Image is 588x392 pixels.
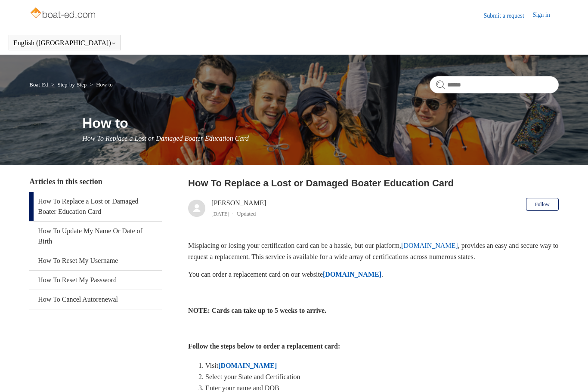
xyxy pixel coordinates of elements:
input: Search [430,76,559,93]
span: Enter your name and DOB [205,384,279,392]
button: Follow Article [526,198,559,211]
a: How to [96,81,113,88]
a: Boat-Ed [29,81,48,88]
div: [PERSON_NAME] [211,198,266,219]
a: [DOMAIN_NAME] [218,362,277,369]
a: [DOMAIN_NAME] [323,271,381,278]
a: [DOMAIN_NAME] [401,242,458,249]
li: Updated [237,210,256,217]
span: How To Replace a Lost or Damaged Boater Education Card [82,135,249,142]
p: Misplacing or losing your certification card can be a hassle, but our platform, , provides an eas... [188,240,559,262]
a: How To Reset My Username [29,251,161,270]
time: 04/08/2025, 12:48 [211,210,229,217]
a: Sign in [533,10,559,21]
h1: How to [82,113,558,133]
li: Boat-Ed [29,81,50,88]
h2: How To Replace a Lost or Damaged Boater Education Card [188,176,559,190]
a: How To Replace a Lost or Damaged Boater Education Card [29,192,161,221]
span: Select your State and Certification [205,373,300,380]
a: Step-by-Step [57,81,87,88]
button: English ([GEOGRAPHIC_DATA]) [13,39,116,47]
img: Boat-Ed Help Center home page [29,5,98,22]
span: You can order a replacement card on our website [188,271,323,278]
li: How to [88,81,113,88]
span: Visit [205,362,218,369]
li: Step-by-Step [50,81,88,88]
span: . [381,271,383,278]
a: How To Reset My Password [29,271,161,290]
strong: NOTE: Cards can take up to 5 weeks to arrive. [188,307,326,314]
a: How To Cancel Autorenewal [29,290,161,309]
a: Submit a request [484,11,533,20]
strong: Follow the steps below to order a replacement card: [188,343,340,350]
span: Articles in this section [29,177,102,186]
a: How To Update My Name Or Date of Birth [29,222,161,251]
